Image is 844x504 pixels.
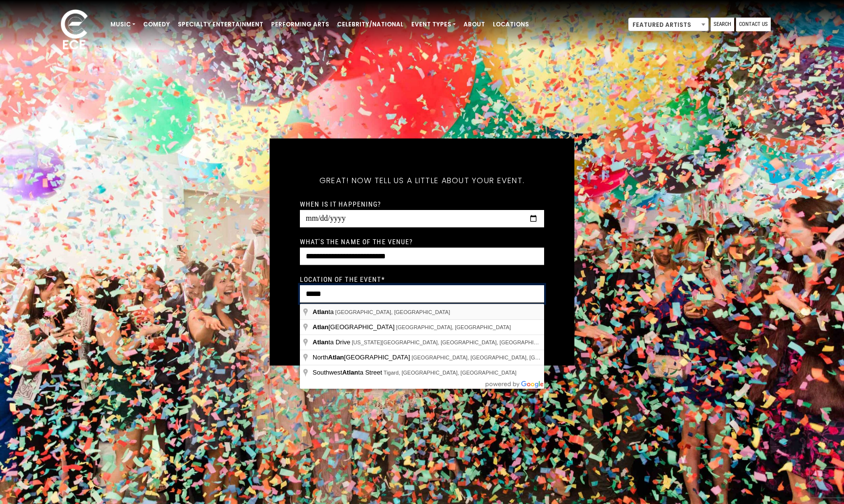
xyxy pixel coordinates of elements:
[342,369,359,376] span: Atlan
[736,18,771,31] a: Contact Us
[313,338,352,346] span: ta Drive
[50,7,99,54] img: ece_new_logo_whitev2-1.png
[106,16,139,33] a: Music
[628,18,709,31] span: Featured Artists
[313,323,329,331] span: Atlan
[383,370,516,376] span: Tigard, [GEOGRAPHIC_DATA], [GEOGRAPHIC_DATA]
[711,18,734,31] a: Search
[396,324,511,330] span: [GEOGRAPHIC_DATA], [GEOGRAPHIC_DATA]
[313,308,329,315] span: Atlan
[352,339,555,345] span: [US_STATE][GEOGRAPHIC_DATA], [GEOGRAPHIC_DATA], [GEOGRAPHIC_DATA]
[300,275,385,284] label: Location of the event
[460,16,489,33] a: About
[300,237,413,246] label: What's the name of the venue?
[629,18,708,32] span: Featured Artists
[333,16,407,33] a: Celebrity/National
[174,16,267,33] a: Specialty Entertainment
[328,354,344,361] span: Atlan
[313,338,329,346] span: Atlan
[489,16,533,33] a: Locations
[407,16,460,33] a: Event Types
[300,163,544,198] h5: Great! Now tell us a little about your event.
[313,323,396,331] span: [GEOGRAPHIC_DATA]
[335,309,450,315] span: [GEOGRAPHIC_DATA], [GEOGRAPHIC_DATA]
[313,369,383,376] span: Southwest ta Street
[313,308,335,315] span: ta
[412,355,586,360] span: [GEOGRAPHIC_DATA], [GEOGRAPHIC_DATA], [GEOGRAPHIC_DATA]
[267,16,333,33] a: Performing Arts
[313,354,412,361] span: North [GEOGRAPHIC_DATA]
[300,200,381,209] label: When is it happening?
[139,16,174,33] a: Comedy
